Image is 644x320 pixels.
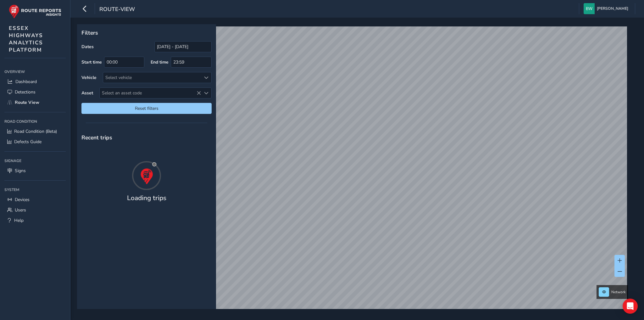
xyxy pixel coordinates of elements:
[103,72,201,83] div: Select vehicle
[15,197,30,203] span: Devices
[81,90,93,96] label: Asset
[4,76,66,87] a: Dashboard
[86,105,207,111] span: Reset filters
[611,289,626,295] span: Network
[4,67,66,76] div: Overview
[4,137,66,147] a: Defects Guide
[4,97,66,108] a: Route View
[15,207,26,213] span: Users
[81,44,94,50] label: Dates
[14,139,42,145] span: Defects Guide
[584,3,595,14] img: diamond-layout
[127,194,166,202] h4: Loading trips
[14,217,24,223] span: Help
[4,166,66,176] a: Signs
[81,103,212,114] button: Reset filters
[79,26,627,316] canvas: Map
[4,194,66,205] a: Devices
[15,79,37,85] span: Dashboard
[4,156,66,166] div: Signage
[4,185,66,194] div: System
[15,168,26,174] span: Signs
[4,215,66,226] a: Help
[9,25,43,53] span: ESSEX HIGHWAYS ANALYTICS PLATFORM
[4,117,66,126] div: Road Condition
[201,88,211,98] div: Select an asset code
[4,87,66,97] a: Detections
[597,3,628,14] span: [PERSON_NAME]
[99,5,135,14] span: route-view
[100,88,201,98] span: Select an asset code
[9,4,61,19] img: rr logo
[81,59,102,65] label: Start time
[584,3,630,14] button: [PERSON_NAME]
[15,89,36,95] span: Detections
[81,29,212,37] p: Filters
[4,126,66,137] a: Road Condition (Beta)
[4,205,66,215] a: Users
[15,99,39,105] span: Route View
[151,59,169,65] label: End time
[623,299,638,314] div: Open Intercom Messenger
[14,128,57,134] span: Road Condition (Beta)
[81,75,97,81] label: Vehicle
[81,134,112,141] span: Recent trips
